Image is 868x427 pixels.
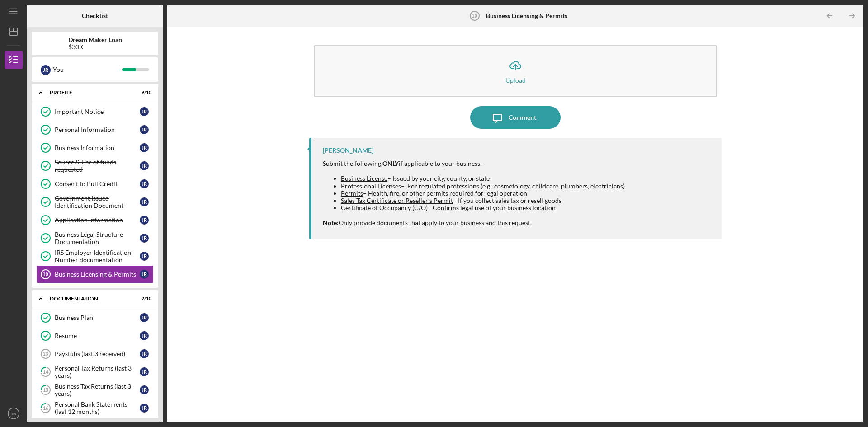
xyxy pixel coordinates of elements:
b: Checklist [82,12,108,19]
div: Resume [55,332,140,339]
a: 16Personal Bank Statements (last 12 months)JR [36,399,154,417]
button: JR [5,404,23,422]
div: You [53,62,122,77]
div: Profile [50,90,129,95]
button: Upload [314,45,717,97]
b: Dream Maker Loan [68,36,122,43]
div: J R [140,179,149,188]
div: Paystubs (last 3 received) [55,350,140,357]
div: Documentation [50,296,129,301]
a: Important NoticeJR [36,103,154,121]
span: Business License [341,174,387,182]
li: – For regulated professions (e.g., cosmetology, childcare, plumbers, electricians) [341,183,625,190]
div: J R [140,331,149,340]
div: Government Issued Identification Document [55,195,140,209]
a: Application InformationJR [36,211,154,229]
p: Only provide documents that apply to your business and this request. [323,218,625,228]
div: Business Licensing & Permits [55,271,140,278]
a: Source & Use of funds requestedJR [36,157,154,175]
span: Certificate of Occupancy (C/O) [341,204,428,211]
div: Comment [509,106,536,129]
tspan: 13 [42,351,48,357]
div: Business Legal Structure Documentation [55,231,140,245]
a: 13Paystubs (last 3 received)JR [36,345,154,363]
tspan: 14 [43,369,49,375]
div: Upload [505,77,526,84]
div: J R [140,107,149,116]
div: Personal Bank Statements (last 12 months) [55,401,140,415]
div: J R [140,234,149,243]
div: 9 / 10 [135,90,151,95]
span: Sales Tax Certificate or Reseller’s Permit [341,197,453,204]
a: 10Business Licensing & PermitsJR [36,265,154,283]
div: J R [140,349,149,358]
a: 14Personal Tax Returns (last 3 years)JR [36,363,154,381]
a: 15Business Tax Returns (last 3 years)JR [36,381,154,399]
b: Business Licensing & Permits [486,12,567,19]
div: Business Plan [55,314,140,321]
tspan: 10 [42,272,48,277]
tspan: 10 [472,13,477,19]
div: J R [140,216,149,225]
text: JR [11,411,16,416]
div: Business Tax Returns (last 3 years) [55,383,140,397]
div: IRS Employer Identification Number documentation [55,249,140,263]
a: Government Issued Identification DocumentJR [36,193,154,211]
div: 2 / 10 [135,296,151,301]
tspan: 16 [43,405,49,411]
div: Consent to Pull Credit [55,180,140,188]
div: J R [140,404,149,413]
a: Business InformationJR [36,139,154,157]
div: J R [140,125,149,134]
div: J R [140,270,149,279]
span: Permits [341,189,363,197]
span: Professional Licenses [341,182,401,190]
div: J R [140,161,149,170]
div: J R [140,385,149,394]
a: IRS Employer Identification Number documentationJR [36,247,154,265]
p: Submit the following, if applicable to your business: [323,159,625,169]
li: – Confirms legal use of your business location [341,204,625,211]
a: Business PlanJR [36,309,154,327]
div: $30K [68,43,122,51]
div: J R [41,65,51,75]
div: Source & Use of funds requested [55,159,140,173]
a: Consent to Pull CreditJR [36,175,154,193]
li: – If you collect sales tax or resell goods [341,197,625,204]
div: [PERSON_NAME] [323,147,373,154]
strong: Note: [323,219,339,226]
div: Important Notice [55,108,140,115]
button: Comment [470,106,561,129]
strong: ONLY [382,160,399,167]
a: Business Legal Structure DocumentationJR [36,229,154,247]
div: J R [140,313,149,322]
div: J R [140,252,149,261]
div: J R [140,367,149,376]
div: J R [140,197,149,206]
div: Personal Tax Returns (last 3 years) [55,365,140,379]
div: Business Information [55,144,140,151]
li: – Health, fire, or other permits required for legal operation [341,190,625,197]
div: J R [140,143,149,152]
a: ResumeJR [36,327,154,345]
tspan: 15 [43,387,48,393]
li: – Issued by your city, county, or state [341,175,625,182]
div: Personal Information [55,126,140,133]
a: Personal InformationJR [36,121,154,139]
div: Application Information [55,216,140,224]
